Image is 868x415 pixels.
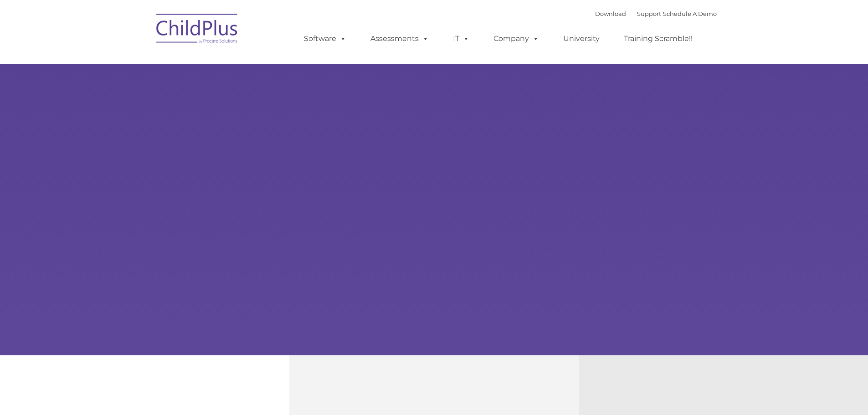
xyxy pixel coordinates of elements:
[444,30,478,48] a: IT
[484,30,548,48] a: Company
[295,30,355,48] a: Software
[595,10,717,17] font: |
[595,10,626,17] a: Download
[637,10,661,17] a: Support
[554,30,609,48] a: University
[152,7,243,53] img: ChildPlus by Procare Solutions
[663,10,717,17] a: Schedule A Demo
[615,30,702,48] a: Training Scramble!!
[361,30,438,48] a: Assessments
